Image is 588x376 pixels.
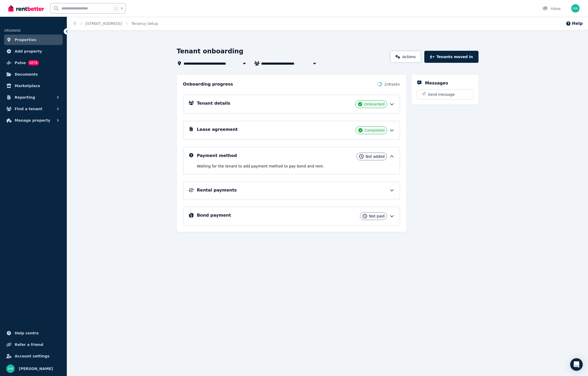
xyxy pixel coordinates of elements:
p: Waiting for the tenant to add payment method to pay bond and rent . [197,164,394,169]
h5: Rental payments [197,187,237,193]
span: Send message [428,92,455,97]
span: Completed [365,128,384,133]
button: Find a tenant [4,104,63,114]
div: Open Intercom Messenger [570,358,583,371]
img: Bond Details [189,213,194,217]
button: Help [566,20,583,27]
span: Reporting [15,94,35,100]
span: Documents [15,71,38,77]
a: [STREET_ADDRESS] [86,21,122,26]
a: Help centre [4,328,63,338]
img: Rental Payments [189,188,194,192]
span: Not paid [369,214,384,219]
span: Pulse [15,60,26,66]
span: Manage property [15,117,50,124]
button: Manage property [4,115,63,126]
span: Help centre [15,330,39,336]
button: Tenants moved in [424,51,478,63]
a: Actions [390,51,421,63]
span: Add property [15,48,42,54]
h5: Messages [425,80,448,86]
span: Onboarded [364,102,385,107]
button: Reporting [4,92,63,103]
span: Find a tenant [15,106,42,112]
h2: Onboarding progress [183,81,233,87]
div: Inbox [542,6,561,11]
a: Documents [4,69,63,80]
span: Tenancy Setup [131,21,158,26]
span: Refer a friend [15,341,43,348]
span: ORGANISE [4,29,21,32]
span: Not added [366,154,385,159]
h1: Tenant onboarding [177,47,244,55]
a: Refer a friend [4,339,63,350]
span: Account settings [15,353,50,359]
img: Andrew Wong [6,364,15,373]
span: Marketplace [15,83,40,89]
a: Account settings [4,351,63,361]
span: [PERSON_NAME] [19,366,53,372]
span: 2 / 4 tasks [384,82,400,87]
a: Add property [4,46,63,57]
img: RentBetter [8,4,44,12]
h5: Tenant details [197,100,230,106]
h5: Bond payment [197,212,231,218]
span: k [121,6,123,10]
nav: Breadcrumb [67,17,164,30]
button: Send message [417,90,473,99]
img: Andrew Wong [571,4,580,13]
h5: Payment method [197,153,237,159]
span: Properties [15,37,36,43]
a: Marketplace [4,81,63,91]
span: BETA [28,60,39,65]
a: PulseBETA [4,58,63,68]
a: Properties [4,35,63,45]
h5: Lease agreement [197,126,238,133]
